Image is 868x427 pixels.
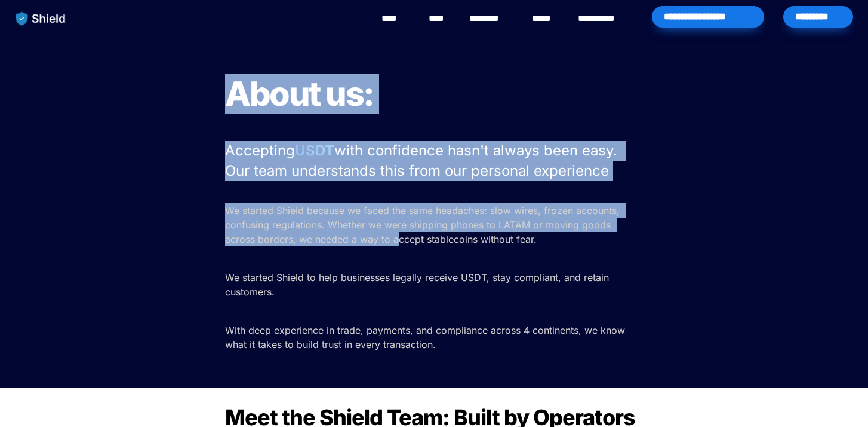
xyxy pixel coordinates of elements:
span: We started Shield because we faced the same headaches: slow wires, frozen accounts, confusing reg... [225,205,623,245]
img: website logo [10,6,72,31]
strong: USDT [295,142,334,159]
span: About us: [225,74,374,114]
span: We started Shield to help businesses legally receive USDT, stay compliant, and retain customers. [225,272,612,298]
span: with confidence hasn't always been easy. Our team understands this from our personal experience [225,142,621,179]
span: With deep experience in trade, payments, and compliance across 4 continents, we know what it take... [225,324,628,350]
span: Accepting [225,142,295,159]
